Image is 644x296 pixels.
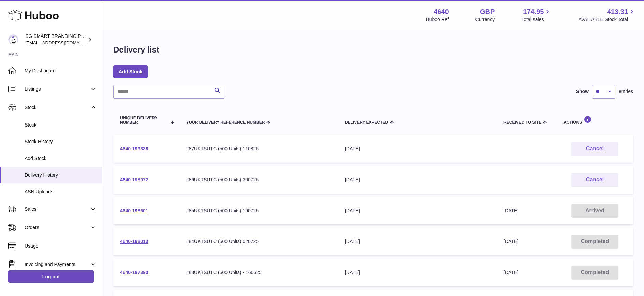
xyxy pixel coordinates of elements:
span: Sales [25,206,90,212]
span: Stock History [25,138,97,145]
a: 4640-197390 [120,270,148,275]
a: Log out [8,270,94,283]
div: #84UKTSUTC (500 Units) 020725 [186,238,331,245]
div: [DATE] [345,208,490,214]
span: AVAILABLE Stock Total [578,16,636,23]
span: [DATE] [503,270,518,275]
span: Stock [25,122,97,128]
a: 4640-198013 [120,239,148,244]
span: ASN Uploads [25,189,97,195]
div: #85UKTSUTC (500 Units) 190725 [186,208,331,214]
strong: GBP [480,7,495,16]
button: Cancel [571,173,618,187]
div: #83UKTSUTC (500 Units) - 160625 [186,269,331,276]
div: Huboo Ref [426,16,449,23]
div: [DATE] [345,177,490,183]
strong: 4640 [434,7,449,16]
span: 413.31 [607,7,628,16]
span: Your Delivery Reference Number [186,120,265,125]
div: [DATE] [345,146,490,152]
div: #87UKTSUTC (500 Units) 110825 [186,146,331,152]
span: Delivery Expected [345,120,388,125]
img: uktopsmileshipping@gmail.com [8,34,18,45]
span: [DATE] [503,208,518,213]
span: [EMAIL_ADDRESS][DOMAIN_NAME] [25,40,100,45]
div: SG SMART BRANDING PTE. LTD. [25,33,87,46]
div: Actions [563,116,626,125]
span: [DATE] [503,239,518,244]
a: 413.31 AVAILABLE Stock Total [578,7,636,23]
div: [DATE] [345,238,490,245]
span: Usage [25,243,97,249]
h1: Delivery list [113,44,159,55]
span: Total sales [521,16,552,23]
span: 174.95 [523,7,544,16]
span: Stock [25,104,90,111]
label: Show [576,88,589,95]
span: Received to Site [503,120,541,125]
a: 4640-198972 [120,177,148,182]
span: Unique Delivery Number [120,116,166,125]
span: Add Stock [25,155,97,162]
a: 4640-198601 [120,208,148,213]
a: Add Stock [113,65,148,78]
div: Currency [475,16,495,23]
span: Delivery History [25,172,97,178]
span: entries [619,88,633,95]
a: 4640-199336 [120,146,148,151]
span: Orders [25,224,90,231]
span: Invoicing and Payments [25,261,90,268]
button: Cancel [571,142,618,156]
span: Listings [25,86,90,92]
span: My Dashboard [25,68,97,74]
div: [DATE] [345,269,490,276]
a: 174.95 Total sales [521,7,552,23]
div: #86UKTSUTC (500 Units) 300725 [186,177,331,183]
